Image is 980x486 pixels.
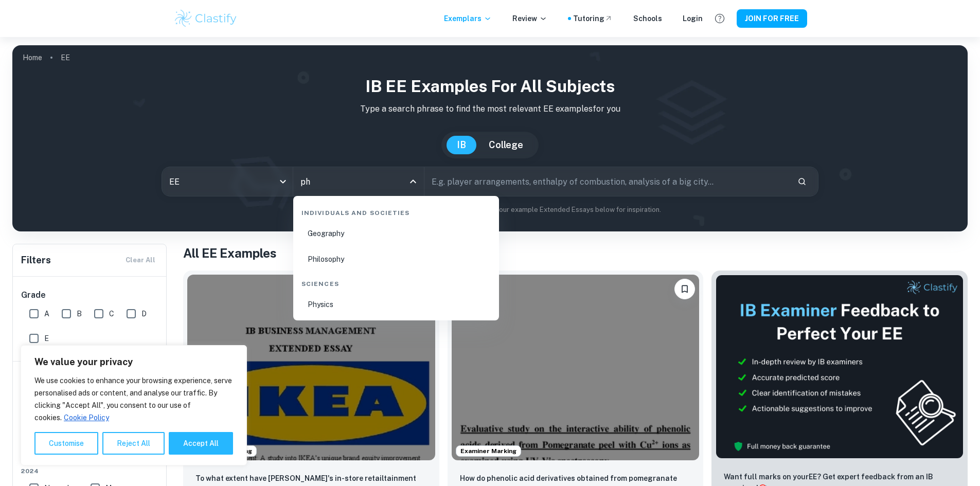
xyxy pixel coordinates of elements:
a: Login [683,13,703,24]
button: Help and Feedback [711,10,728,27]
span: C [109,308,114,319]
button: Please log in to bookmark exemplars [674,279,695,299]
div: Sciences [297,271,495,293]
li: Philosophy [297,247,495,271]
h6: Grade [21,289,159,301]
div: EE [162,167,293,196]
span: A [44,308,49,319]
img: Thumbnail [716,275,964,459]
img: profile cover [12,45,968,231]
a: Tutoring [573,13,613,24]
p: We use cookies to enhance your browsing experience, serve personalised ads or content, and analys... [34,374,233,424]
span: Examiner Marking [456,446,521,456]
a: Cookie Policy [63,413,110,422]
h1: IB EE examples for all subjects [21,74,959,99]
button: JOIN FOR FREE [737,9,807,28]
img: Chemistry EE example thumbnail: How do phenolic acid derivatives obtaine [452,275,700,460]
p: EE [61,52,70,63]
div: We value your privacy [21,345,247,465]
img: Business and Management EE example thumbnail: To what extent have IKEA's in-store reta [187,275,435,460]
p: We value your privacy [34,356,233,368]
span: B [77,308,82,319]
button: Customise [34,432,98,455]
p: Review [512,13,547,24]
img: Clastify logo [173,8,239,29]
span: 2024 [21,466,159,476]
button: Reject All [102,432,165,455]
span: D [141,308,147,319]
input: E.g. player arrangements, enthalpy of combustion, analysis of a big city... [424,167,789,196]
button: College [478,136,533,154]
div: Individuals and Societies [297,200,495,222]
h6: Filters [21,253,51,267]
li: Physics [297,293,495,316]
p: Not sure what to search for? You can always look through our example Extended Essays below for in... [21,205,959,215]
h1: All EE Examples [183,244,968,262]
p: Exemplars [444,13,492,24]
a: Schools [633,13,662,24]
button: Search [793,173,811,190]
p: Type a search phrase to find the most relevant EE examples for you [21,103,959,115]
a: Home [23,50,42,65]
button: IB [447,136,476,154]
span: E [44,333,49,344]
li: Geography [297,222,495,245]
button: Accept All [169,432,233,455]
button: Close [406,174,420,189]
